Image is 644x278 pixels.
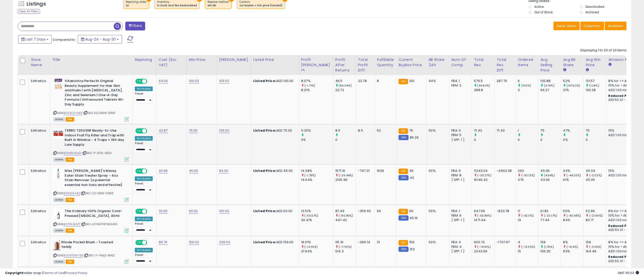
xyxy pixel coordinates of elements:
[52,57,131,62] div: Title
[82,151,112,155] span: | SKU: IT-ZF3L-X4ZU
[451,79,468,83] div: FBA: 1
[477,84,490,88] small: (99.62%)
[189,168,198,173] a: 45.00
[208,4,229,7] div: win bb
[474,128,494,133] div: 71.43
[53,240,60,250] img: 41nsoOlbZIL._SL40_.jpg
[540,209,561,213] div: 61.82
[540,249,561,254] div: 156.25
[53,169,129,201] div: ASIN:
[409,209,413,213] span: 60
[85,37,116,42] span: Aug-24 - Aug-30
[398,79,408,84] small: FBA
[474,138,494,142] div: 0
[84,253,115,257] span: | SKU: IY-YNJQ-XH62
[53,128,63,138] img: 41jhpQBY1EL._SL40_.jpg
[304,245,318,249] small: (-13.35%)
[586,128,606,133] div: 75
[540,178,561,182] div: 43.06
[540,128,561,133] div: 75
[219,128,229,133] a: 139.00
[410,175,414,180] span: 42
[53,240,129,263] div: ASIN:
[64,222,80,226] a: B071WJB3ZT
[608,62,611,67] small: Amazon Fees.
[81,222,117,226] span: | SKU: ct.7434787353432
[589,84,599,88] small: (1.29%)
[126,4,146,7] div: on
[219,240,230,245] a: 239.00
[451,133,468,137] div: FBM: 5
[335,169,356,173] div: 1571.16
[398,175,408,180] small: FBM
[563,249,583,254] div: 93%
[26,37,46,42] span: Last 7 Days
[253,128,276,133] b: Listed Price:
[521,245,535,249] small: (-73.33%)
[335,88,356,92] div: 23.72
[189,128,198,133] a: 75.00
[553,22,580,30] button: Save View
[477,214,491,218] small: (-55.98%)
[304,173,316,177] small: (-1.78%)
[518,209,538,213] div: 11
[253,209,276,213] b: Listed Price:
[27,1,46,8] h5: Listings
[53,128,129,161] div: ASIN:
[377,169,392,173] div: 1639
[189,240,199,245] a: 159.00
[398,247,408,252] small: FBM
[135,92,153,103] div: Preset:
[159,240,168,245] a: 89.79
[377,79,392,83] div: 8
[301,169,333,173] div: 14.38%
[339,245,352,249] small: (-77.61%)
[584,23,599,28] span: Columns
[304,214,318,218] small: (-55.57%)
[53,169,63,179] img: 3126z-blG9L._SL40_.jpg
[563,57,581,68] div: Avg BB Share
[518,88,538,92] div: 3
[135,57,154,62] div: Repricing
[518,57,536,68] div: Ordered Items
[534,5,544,9] label: Active
[159,209,168,214] a: 32.65
[304,84,315,88] small: (-1.71%)
[135,222,153,233] div: Preset:
[586,68,589,72] small: Avg Win Price.
[301,57,331,68] div: Profit [PERSON_NAME]
[474,249,494,254] div: 2343.69
[159,128,168,133] a: 42.87
[135,87,153,91] div: Win BuyBox
[540,57,559,73] div: Avg Selling Price
[83,111,115,115] span: | SKU: EQ-5RDX-GTM7
[477,173,491,177] small: (-30.37%)
[585,10,599,14] label: Archived
[518,169,538,173] div: 262
[66,228,74,233] span: FBA
[409,128,413,133] span: 75
[65,128,126,148] b: TERRO T2503SR Ready-to-Use Indoor Fruit Fly Killer and Trap with Built in Window - 4 Traps + 180 ...
[135,182,153,193] div: Preset:
[518,79,538,83] div: 6
[65,270,87,275] a: Privacy Policy
[398,169,408,174] small: FBA
[563,218,583,222] div: 84%
[451,209,468,213] div: FBA: 1
[540,218,561,222] div: 77.44
[534,10,553,14] label: Out of Stock
[53,79,63,89] img: 41GW5rkjVxL._SL40_.jpg
[53,228,65,233] span: All listings currently available for purchase on Amazon
[451,83,468,88] div: FBM: 2
[521,173,535,177] small: (-30.13%)
[586,178,606,182] div: 45.05
[335,79,356,83] div: 46.5
[586,138,606,142] div: 0
[429,79,445,83] div: 94%
[358,240,371,245] div: -399.14
[589,214,603,218] small: (-21.96%)
[518,128,538,133] div: 1
[146,209,154,214] span: OFF
[301,240,333,245] div: 19.01%
[159,57,185,68] div: Cost (Exc. VAT)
